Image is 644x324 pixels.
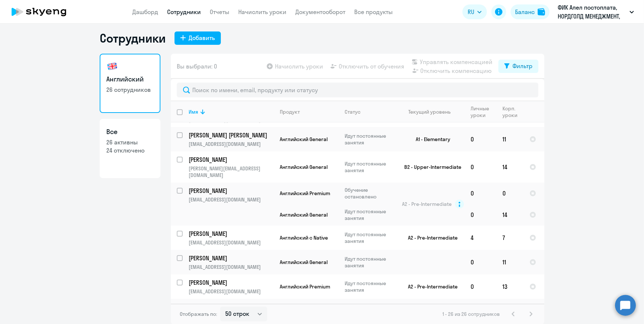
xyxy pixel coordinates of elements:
[106,127,154,137] h3: Все
[497,127,524,151] td: 11
[106,86,154,94] p: 26 сотрудников
[238,8,286,16] a: Начислить уроки
[402,108,464,115] div: Текущий уровень
[497,274,524,299] td: 13
[442,311,500,317] span: 1 - 26 из 26 сотрудников
[189,254,273,262] a: [PERSON_NAME]
[554,3,638,21] button: ФИК Алел постоплата, НОРДГОЛД МЕНЕДЖМЕНТ, ООО
[189,254,272,262] p: [PERSON_NAME]
[396,151,465,183] td: B2 - Upper-Intermediate
[280,164,328,170] span: Английский General
[511,4,550,19] button: Балансbalance
[396,226,465,250] td: A2 - Pre-Intermediate
[558,3,627,21] p: ФИК Алел постоплата, НОРДГОЛД МЕНЕДЖМЕНТ, ООО
[189,108,273,115] div: Имя
[189,288,273,295] p: [EMAIL_ADDRESS][DOMAIN_NAME]
[465,151,497,183] td: 0
[189,33,215,42] div: Добавить
[189,187,273,195] a: [PERSON_NAME]
[295,8,345,16] a: Документооборот
[106,138,154,146] p: 26 активны
[189,156,273,164] a: [PERSON_NAME]
[345,255,395,269] p: Идут постоянные занятия
[100,54,160,113] a: Английский26 сотрудников
[515,7,535,16] div: Баланс
[497,250,524,274] td: 11
[498,60,538,73] button: Фильтр
[512,61,532,70] div: Фильтр
[189,303,273,311] a: [PERSON_NAME] [PERSON_NAME]
[189,196,273,203] p: [EMAIL_ADDRESS][DOMAIN_NAME]
[189,108,198,115] div: Имя
[345,231,395,244] p: Идут постоянные занятия
[189,156,272,164] p: [PERSON_NAME]
[497,183,524,204] td: 0
[465,250,497,274] td: 0
[189,141,273,147] p: [EMAIL_ADDRESS][DOMAIN_NAME]
[280,190,330,197] span: Английский Premium
[106,146,154,154] p: 24 отключено
[345,280,395,293] p: Идут постоянные занятия
[189,278,272,287] p: [PERSON_NAME]
[465,183,497,204] td: 0
[189,303,272,311] p: [PERSON_NAME] [PERSON_NAME]
[189,131,273,139] a: [PERSON_NAME] [PERSON_NAME]
[465,127,497,151] td: 0
[177,83,538,97] input: Поиск по имени, email, продукту или статусу
[189,131,272,139] p: [PERSON_NAME] [PERSON_NAME]
[210,8,229,16] a: Отчеты
[354,8,393,16] a: Все продукты
[189,278,273,287] a: [PERSON_NAME]
[280,211,328,218] span: Английский General
[189,230,273,238] a: [PERSON_NAME]
[280,283,330,290] span: Английский Premium
[409,108,451,115] div: Текущий уровень
[189,187,272,195] p: [PERSON_NAME]
[345,160,395,174] p: Идут постоянные занятия
[132,8,158,16] a: Дашборд
[465,299,497,323] td: 0
[189,165,273,178] p: [PERSON_NAME][EMAIL_ADDRESS][DOMAIN_NAME]
[100,31,166,46] h1: Сотрудники
[465,204,497,226] td: 0
[468,7,474,16] span: RU
[345,108,361,115] div: Статус
[465,226,497,250] td: 4
[345,187,395,200] p: Обучение остановлено
[167,8,201,16] a: Сотрудники
[462,4,487,19] button: RU
[280,108,300,115] div: Продукт
[189,239,273,246] p: [EMAIL_ADDRESS][DOMAIN_NAME]
[280,136,328,143] span: Английский General
[106,60,118,72] img: english
[189,230,272,238] p: [PERSON_NAME]
[497,226,524,250] td: 7
[497,151,524,183] td: 14
[497,299,524,323] td: 7
[502,105,523,118] div: Корп. уроки
[345,208,395,221] p: Идут постоянные занятия
[280,259,328,265] span: Английский General
[345,133,395,146] p: Идут постоянные занятия
[280,234,328,241] span: Английский с Native
[396,127,465,151] td: A1 - Elementary
[189,264,273,270] p: [EMAIL_ADDRESS][DOMAIN_NAME]
[175,31,221,45] button: Добавить
[100,119,160,178] a: Все26 активны24 отключено
[538,8,545,16] img: balance
[465,274,497,299] td: 0
[180,311,217,317] span: Отображать по:
[396,299,465,323] td: A1 - Elementary
[177,62,217,71] span: Вы выбрали: 0
[396,274,465,299] td: A2 - Pre-Intermediate
[497,204,524,226] td: 14
[106,74,154,84] h3: Английский
[402,201,452,207] span: A2 - Pre-Intermediate
[471,105,496,118] div: Личные уроки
